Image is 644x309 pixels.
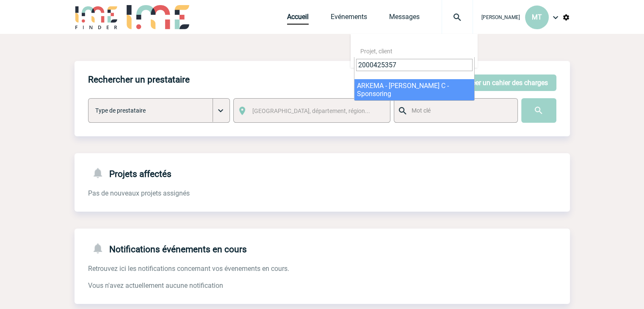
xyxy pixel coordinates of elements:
[88,74,190,85] h4: Rechercher un prestataire
[354,79,474,100] li: ARKEMA - [PERSON_NAME] C - Sponsoring
[532,13,542,21] span: MT
[521,98,556,123] input: Submit
[331,13,367,25] a: Evénements
[88,265,289,273] span: Retrouvez ici les notifications concernant vos évenements en cours.
[88,242,247,254] h4: Notifications événements en cours
[88,281,223,290] span: Vous n'avez actuellement aucune notification
[389,13,420,25] a: Messages
[88,167,171,179] h4: Projets affectés
[91,167,109,179] img: notifications-24-px-g.png
[481,14,520,20] span: [PERSON_NAME]
[287,13,309,25] a: Accueil
[91,242,109,254] img: notifications-24-px-g.png
[409,105,510,116] input: Mot clé
[252,108,370,114] span: [GEOGRAPHIC_DATA], département, région...
[360,48,392,55] span: Projet, client
[88,189,190,197] span: Pas de nouveaux projets assignés
[75,5,119,29] img: IME-Finder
